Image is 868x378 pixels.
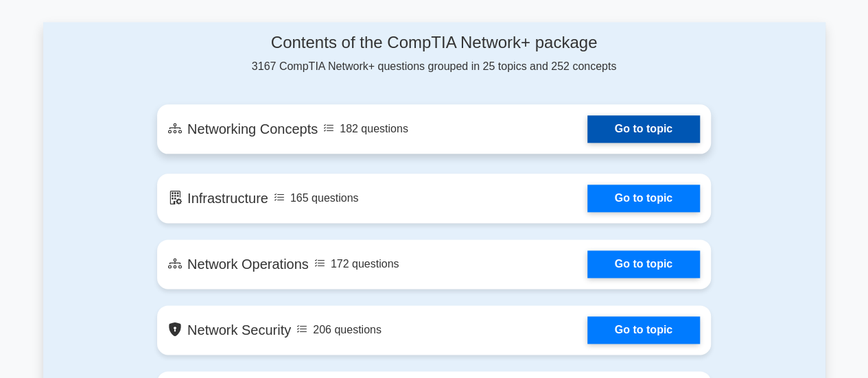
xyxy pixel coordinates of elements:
a: Go to topic [587,115,700,143]
div: 3167 CompTIA Network+ questions grouped in 25 topics and 252 concepts [157,33,711,75]
a: Go to topic [587,316,700,344]
h4: Contents of the CompTIA Network+ package [157,33,711,53]
a: Go to topic [587,185,700,212]
a: Go to topic [587,250,700,278]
